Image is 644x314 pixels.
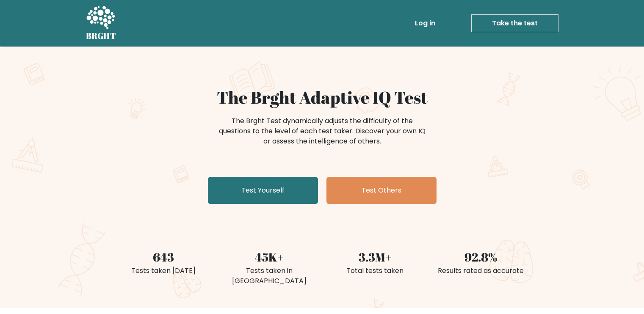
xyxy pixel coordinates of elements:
div: Tests taken in [GEOGRAPHIC_DATA] [221,266,317,286]
div: The Brght Test dynamically adjusts the difficulty of the questions to the level of each test take... [216,116,428,146]
a: Log in [412,15,439,32]
h5: BRGHT [86,31,116,41]
div: Total tests taken [327,266,423,276]
a: Take the test [471,14,558,32]
div: Results rated as accurate [433,266,529,276]
h1: The Brght Adaptive IQ Test [116,87,529,107]
a: Test Others [326,177,437,204]
div: 643 [116,248,211,266]
div: 3.3M+ [327,248,423,266]
a: BRGHT [86,3,116,43]
div: Tests taken [DATE] [116,266,211,276]
div: 45K+ [221,248,317,266]
a: Test Yourself [208,177,318,204]
div: 92.8% [433,248,529,266]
